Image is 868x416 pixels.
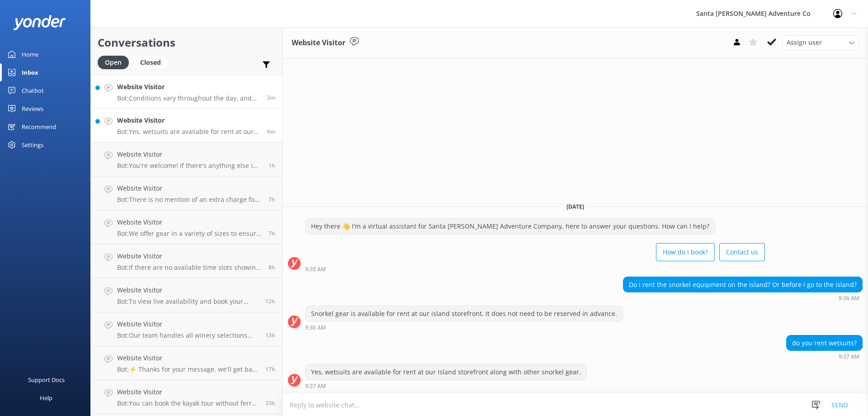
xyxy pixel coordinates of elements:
p: Bot: Conditions vary throughout the day, and different highlights are available at different time... [117,94,260,102]
div: 09:36am 14-Aug-2025 (UTC -07:00) America/Tijuana [305,324,623,330]
a: Website VisitorBot:Conditions vary throughout the day, and different highlights are available at ... [91,75,282,109]
div: 09:37am 14-Aug-2025 (UTC -07:00) America/Tijuana [786,353,863,359]
a: Website VisitorBot:⚡ Thanks for your message, we'll get back to you as soon as we can. You're als... [91,346,282,380]
a: Website VisitorBot:You can book the kayak tour without ferry tickets if you are camping. Campers ... [91,380,282,414]
span: 10:32am 13-Aug-2025 (UTC -07:00) America/Tijuana [265,399,275,407]
div: Open [98,56,129,69]
h4: Website Visitor [117,251,262,261]
h4: Website Visitor [117,183,262,193]
strong: 9:37 AM [839,354,859,359]
span: Assign user [787,38,822,48]
div: 09:37am 14-Aug-2025 (UTC -07:00) America/Tijuana [305,383,587,389]
span: [DATE] [561,203,590,210]
div: Closed [133,56,168,69]
a: Website VisitorBot:Yes, wetsuits are available for rent at our island storefront along with other... [91,109,282,143]
span: 07:51pm 13-Aug-2025 (UTC -07:00) America/Tijuana [265,331,275,339]
span: 09:37am 14-Aug-2025 (UTC -07:00) America/Tijuana [267,128,275,135]
button: How do I book? [656,243,715,261]
h2: Conversations [98,34,275,51]
span: 02:09am 14-Aug-2025 (UTC -07:00) America/Tijuana [269,230,275,237]
div: Reviews [22,100,43,118]
h4: Website Visitor [117,319,259,329]
a: Website VisitorBot:To view live availability and book your Santa [PERSON_NAME] Adventure tour, cl... [91,278,282,312]
p: Bot: There is no mention of an extra charge for a single kayak if your partner weighs more than 2... [117,196,262,204]
span: 02:21am 14-Aug-2025 (UTC -07:00) America/Tijuana [269,196,275,203]
span: 09:36pm 13-Aug-2025 (UTC -07:00) America/Tijuana [265,297,275,305]
h4: Website Visitor [117,353,259,363]
img: yonder-white-logo.png [14,15,66,30]
div: 09:36am 14-Aug-2025 (UTC -07:00) America/Tijuana [623,295,863,301]
p: Bot: If there are no available time slots showing online, the trip is likely full. You can reach ... [117,263,262,272]
span: 04:35pm 13-Aug-2025 (UTC -07:00) America/Tijuana [265,365,275,373]
a: Website VisitorBot:If there are no available time slots showing online, the trip is likely full. ... [91,244,282,278]
div: Settings [22,136,43,154]
div: Assign User [782,35,859,50]
p: Bot: You can book the kayak tour without ferry tickets if you are camping. Campers meet at the [G... [117,399,259,407]
h4: Website Visitor [117,217,262,227]
strong: 9:36 AM [305,325,326,330]
div: Home [22,45,38,63]
div: Yes, wetsuits are available for rent at our island storefront along with other snorkel gear. [306,364,586,380]
a: Website VisitorBot:Our team handles all winery selections and reservations, partnering with over ... [91,312,282,346]
span: 09:40am 14-Aug-2025 (UTC -07:00) America/Tijuana [267,94,275,101]
div: Do i rent the snorkel equipment on the island? Or before I go to the island? [623,277,862,292]
a: Website VisitorBot:We offer gear in a variety of sizes to ensure that our guests are comfortable ... [91,210,282,244]
div: Support Docs [28,371,65,389]
h4: Website Visitor [117,387,259,397]
span: 01:42am 14-Aug-2025 (UTC -07:00) America/Tijuana [269,263,275,271]
div: Inbox [22,63,38,81]
a: Website VisitorBot:There is no mention of an extra charge for a single kayak if your partner weig... [91,177,282,210]
p: Bot: Yes, wetsuits are available for rent at our island storefront along with other snorkel gear. [117,128,260,136]
h4: Website Visitor [117,285,259,295]
span: 08:41am 14-Aug-2025 (UTC -07:00) America/Tijuana [269,162,275,169]
h4: Website Visitor [117,82,260,92]
div: Snorkel gear is available for rent at our island storefront. It does not need to be reserved in a... [306,306,623,321]
div: Chatbot [22,81,44,100]
strong: 9:36 AM [839,296,859,301]
p: Bot: ⚡ Thanks for your message, we'll get back to you as soon as we can. You're also welcome to k... [117,365,259,373]
h3: Website Visitor [292,37,345,49]
p: Bot: To view live availability and book your Santa [PERSON_NAME] Adventure tour, click [URL][DOMA... [117,297,259,306]
button: Contact us [719,243,765,261]
div: Help [40,389,52,407]
h4: Website Visitor [117,115,260,125]
div: do you rent wetsuits? [787,335,862,351]
strong: 9:35 AM [305,267,326,272]
a: Open [98,57,133,67]
strong: 9:37 AM [305,383,326,389]
a: Closed [133,57,172,67]
p: Bot: You're welcome! If there's anything else I can help with, let me know! [117,162,262,170]
div: Recommend [22,118,56,136]
a: Website VisitorBot:You're welcome! If there's anything else I can help with, let me know!1h [91,143,282,177]
p: Bot: We offer gear in a variety of sizes to ensure that our guests are comfortable and safe on ou... [117,230,262,238]
p: Bot: Our team handles all winery selections and reservations, partnering with over a dozen premie... [117,331,259,339]
div: 09:35am 14-Aug-2025 (UTC -07:00) America/Tijuana [305,266,765,272]
div: Hey there 👋 I'm a virtual assistant for Santa [PERSON_NAME] Adventure Company, here to answer you... [306,219,715,234]
h4: Website Visitor [117,149,262,159]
